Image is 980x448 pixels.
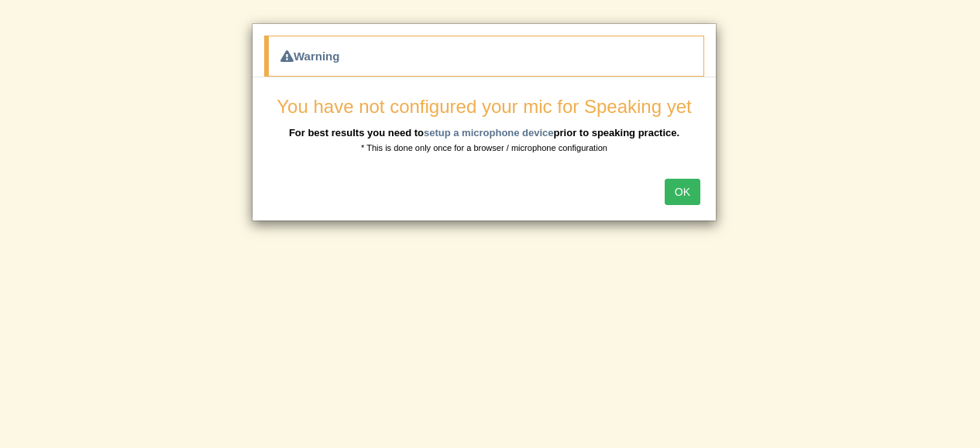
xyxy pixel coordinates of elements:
[665,179,700,205] button: OK
[277,96,691,117] span: You have not configured your mic for Speaking yet
[424,127,554,139] a: setup a microphone device
[264,36,704,77] div: Warning
[289,127,679,139] b: For best results you need to prior to speaking practice.
[361,143,607,152] small: * This is done only once for a browser / microphone configuration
